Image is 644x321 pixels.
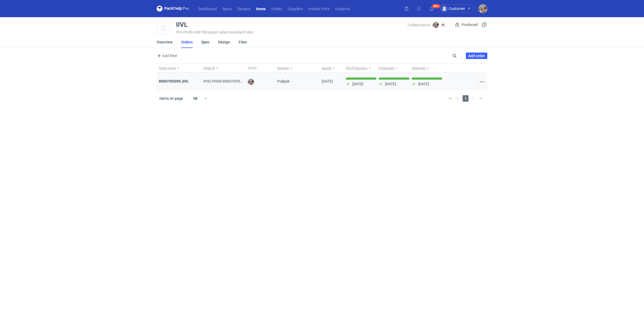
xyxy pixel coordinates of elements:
[181,36,193,48] a: Orders
[478,4,487,13] img: Michał Palasek
[248,66,257,70] span: Owner
[235,5,253,12] a: Designs
[253,5,268,12] a: Items
[418,82,429,86] p: [DATE]
[411,64,444,72] button: Shipment
[275,64,320,72] button: Supplier
[157,36,173,48] a: Overview
[454,21,479,28] div: Produced
[159,79,189,83] a: R005705599_IIVL
[408,23,430,27] span: Collaborators
[440,21,447,28] button: Edit collaborators
[306,5,332,12] a: Instant Price
[451,53,469,59] input: Search
[157,5,189,12] svg: Packhelp Pro
[201,36,210,48] a: Spec
[176,30,408,34] div: PHI-PH00-A08708
[196,5,219,12] a: Dashboard
[332,5,353,12] a: Analytics
[322,79,333,83] span: 09/06/2025
[186,95,204,102] div: 10
[346,66,368,70] span: Pre-Production
[156,53,178,59] button: Add filter
[159,66,176,70] span: Order name
[219,5,235,12] a: Specs
[201,64,246,72] button: Order ID
[268,5,285,12] a: Orders
[228,30,253,34] span: • standard tube
[159,96,183,101] span: Items on page
[320,64,344,72] button: Issued
[248,79,254,85] img: Michał Palasek
[285,5,306,12] a: Suppliers
[277,66,289,70] span: Supplier
[466,53,487,59] a: Add order
[385,82,396,86] p: [DATE]
[481,21,487,28] button: Duplicate Item
[176,21,188,28] div: IIVL
[277,79,290,84] span: Polipak
[203,79,253,83] span: PHO-PH00-R005705599_IIVL
[377,64,411,72] button: Production
[157,64,201,72] button: Order name
[463,95,469,102] span: 1
[344,64,377,72] button: Pre-Production
[352,82,363,86] p: [DATE]
[412,66,426,70] span: Shipment
[378,66,394,70] span: Production
[479,79,485,85] button: Actions
[322,66,331,70] span: Issued
[433,22,439,28] img: Michał Palasek
[203,66,215,70] span: Order ID
[218,36,230,48] a: Design
[207,30,228,34] span: • paper tubes
[427,4,436,13] button: 99+
[440,4,478,13] button: Customer
[239,36,247,48] a: Files
[441,5,465,12] div: Customer
[275,73,320,90] div: Polipak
